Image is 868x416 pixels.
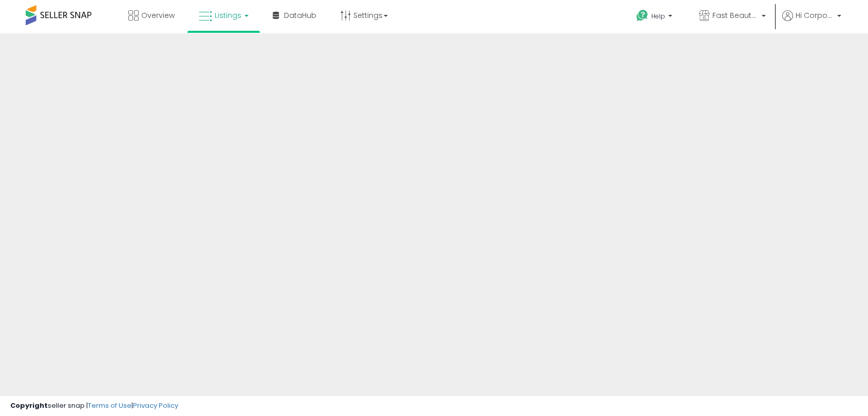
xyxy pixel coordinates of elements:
[284,10,316,21] span: DataHub
[215,10,241,21] span: Listings
[10,401,178,411] div: seller snap | |
[141,10,175,21] span: Overview
[796,10,834,21] span: Hi Corporate
[636,9,649,22] i: Get Help
[133,401,178,410] a: Privacy Policy
[628,2,683,33] a: Help
[782,10,841,33] a: Hi Corporate
[651,12,665,21] span: Help
[88,401,131,410] a: Terms of Use
[712,10,759,21] span: Fast Beauty ([GEOGRAPHIC_DATA])
[10,401,48,410] strong: Copyright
